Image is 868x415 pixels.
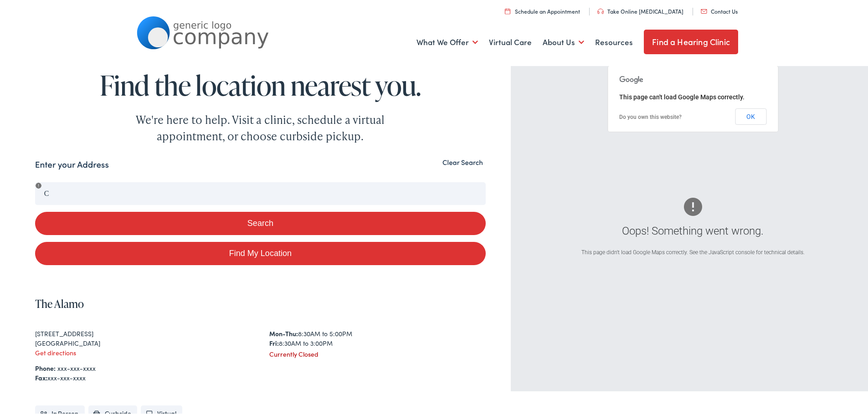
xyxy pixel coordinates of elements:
[269,337,279,346] strong: Fri:
[701,7,707,12] img: utility icon
[543,24,584,57] a: About Us
[489,24,532,57] a: Virtual Care
[35,371,486,381] div: xxx-xxx-xxxx
[269,327,298,336] strong: Mon-Thu:
[269,348,486,357] div: Currently Closed
[35,294,84,309] a: The Alamo
[440,156,486,165] button: Clear Search
[35,327,252,337] div: [STREET_ADDRESS]
[35,156,109,169] label: Enter your Address
[505,6,510,12] img: utility icon
[35,240,486,263] a: Find My Location
[505,5,580,13] a: Schedule an Appointment
[550,246,836,255] div: This page didn't load Google Maps correctly. See the JavaScript console for technical details.
[35,68,486,98] h1: Find the location nearest you.
[701,5,738,13] a: Contact Us
[619,92,745,99] span: This page can't load Google Maps correctly.
[735,107,766,123] button: OK
[644,28,738,52] a: Find a Hearing Clinic
[595,24,633,57] a: Resources
[35,180,486,203] input: Enter your address or zip code
[57,362,96,371] a: xxx-xxx-xxxx
[35,210,486,233] button: Search
[35,346,76,355] a: Get directions
[550,221,836,237] div: Oops! Something went wrong.
[35,371,47,380] strong: Fax:
[619,112,682,118] a: Do you own this website?
[269,327,486,346] div: 8:30AM to 5:00PM 8:30AM to 3:00PM
[416,24,478,57] a: What We Offer
[597,7,604,12] img: utility icon
[114,110,406,143] div: We're here to help. Visit a clinic, schedule a virtual appointment, or choose curbside pickup.
[597,5,683,13] a: Take Online [MEDICAL_DATA]
[35,362,56,371] strong: Phone:
[35,337,252,346] div: [GEOGRAPHIC_DATA]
